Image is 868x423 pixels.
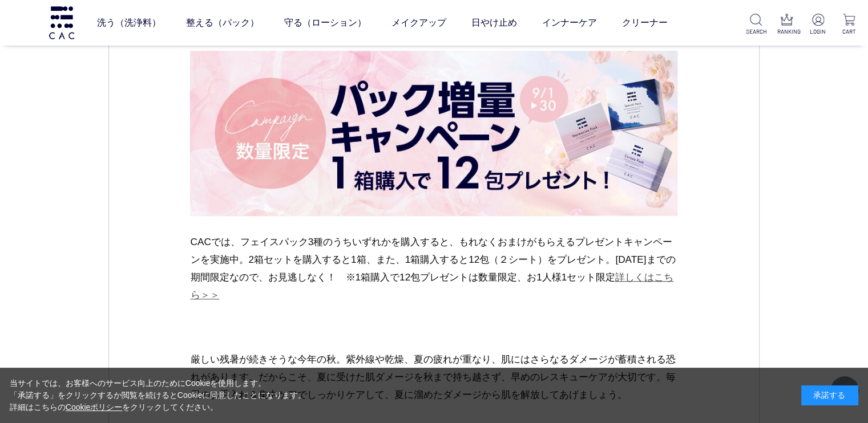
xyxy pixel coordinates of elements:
a: 詳しくはこちら＞＞ [190,271,673,300]
img: パックまとめ買いキャンペーン [190,51,677,216]
img: logo [47,6,76,39]
a: インナーケア [542,7,597,39]
a: クリーナー [622,7,668,39]
p: CACでは、フェイスパック3種のうちいずれかを購入すると、もれなくおまけがもらえるプレゼントキャンペーンを実施中。2箱セットを購入すると1箱、また、1箱購入すると12包（２シート）をプレゼント。... [190,233,677,322]
p: RANKING [777,27,797,36]
a: RANKING [777,14,797,36]
p: SEARCH [746,27,766,36]
a: SEARCH [746,14,766,36]
a: 洗う（洗浄料） [97,7,161,39]
a: LOGIN [808,14,828,36]
a: Cookieポリシー [66,402,123,412]
a: 日やけ止め [471,7,517,39]
a: メイクアップ [391,7,446,39]
p: 厳しい残暑が続きそうな今年の秋。紫外線や乾燥、夏の疲れが重なり、肌にはさらなるダメージが蓄積される恐れがあります。だからこそ、夏に受けた肌ダメージを秋まで持ち越さず、早めのレスキューケアが大切で... [190,351,677,404]
div: 承諾する [801,385,858,405]
div: 当サイトでは、お客様へのサービス向上のためにCookieを使用します。 「承諾する」をクリックするか閲覧を続けるとCookieに同意したことになります。 詳細はこちらの をクリックしてください。 [10,377,306,413]
a: CART [839,14,859,36]
a: 整える（パック） [186,7,259,39]
a: 守る（ローション） [284,7,366,39]
p: CART [839,27,859,36]
p: LOGIN [808,27,828,36]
